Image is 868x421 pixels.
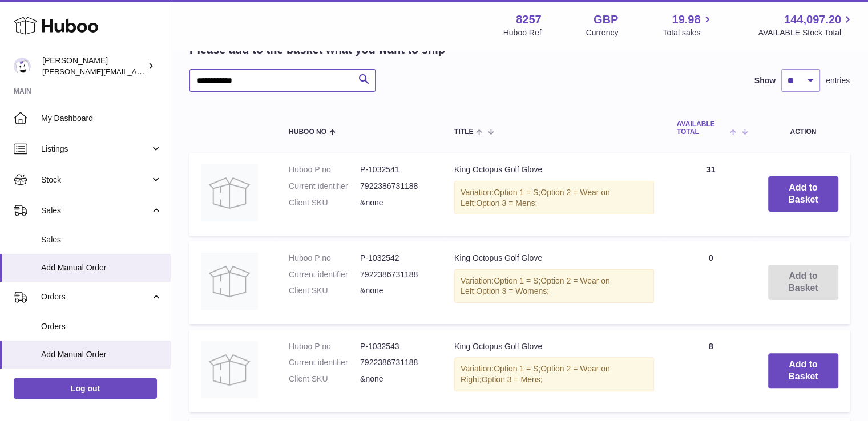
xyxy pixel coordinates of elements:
dt: Current identifier [289,269,360,280]
span: Add Manual Order [41,349,162,360]
div: Variation: [454,181,654,215]
dd: &none [360,197,431,208]
dt: Huboo P no [289,164,360,175]
span: Huboo no [289,128,326,136]
dt: Client SKU [289,285,360,296]
span: Sales [41,234,162,245]
strong: GBP [594,12,618,27]
a: 144,097.20 AVAILABLE Stock Total [758,12,854,38]
div: Variation: [454,269,654,303]
dd: 7922386731188 [360,357,431,368]
span: Listings [41,144,150,155]
span: Orders [41,292,150,302]
a: 19.98 Total sales [663,12,713,38]
dd: &none [360,374,431,384]
td: 8 [665,330,757,412]
span: AVAILABLE Total [677,120,728,135]
td: 0 [665,241,757,324]
span: Option 3 = Womens; [476,286,549,295]
h2: Please add to the basket what you want to ship [189,42,445,58]
button: Add to Basket [768,353,838,388]
img: Mohsin@planlabsolutions.com [14,58,31,75]
strong: 8257 [516,12,542,27]
span: Orders [41,321,162,332]
dt: Huboo P no [289,341,360,352]
img: King Octopus Golf Glove [201,341,258,398]
span: Option 2 = Wear on Left; [461,276,610,296]
td: 31 [665,153,757,236]
label: Show [754,75,776,86]
th: Action [757,109,850,147]
span: Title [454,128,473,136]
span: My Dashboard [41,113,162,124]
dt: Client SKU [289,374,360,384]
a: Log out [14,378,157,399]
div: Variation: [454,357,654,391]
img: King Octopus Golf Glove [201,164,258,221]
td: King Octopus Golf Glove [443,241,665,324]
span: Stock [41,175,150,185]
span: Option 3 = Mens; [482,375,543,384]
td: King Octopus Golf Glove [443,330,665,412]
img: King Octopus Golf Glove [201,253,258,310]
span: Option 1 = S; [494,188,540,197]
span: Option 1 = S; [494,276,540,285]
dd: P-1032541 [360,164,431,175]
span: Option 3 = Mens; [476,199,537,208]
span: Option 2 = Wear on Left; [461,188,610,208]
dd: 7922386731188 [360,181,431,192]
dt: Current identifier [289,357,360,368]
dd: P-1032542 [360,253,431,264]
span: Add Manual Order [41,262,162,273]
span: [PERSON_NAME][EMAIL_ADDRESS][DOMAIN_NAME] [42,67,229,76]
dt: Client SKU [289,197,360,208]
span: Sales [41,205,150,216]
div: Huboo Ref [503,27,542,38]
div: [PERSON_NAME] [42,55,145,77]
span: Total sales [663,27,713,38]
span: AVAILABLE Stock Total [758,27,854,38]
span: entries [826,75,850,86]
dd: 7922386731188 [360,269,431,280]
dd: P-1032543 [360,341,431,352]
dt: Huboo P no [289,253,360,264]
span: Option 1 = S; [494,364,540,373]
span: 19.98 [672,12,700,27]
span: 144,097.20 [784,12,841,27]
button: Add to Basket [768,176,838,212]
td: King Octopus Golf Glove [443,153,665,236]
dt: Current identifier [289,181,360,192]
div: Currency [586,27,619,38]
dd: &none [360,285,431,296]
